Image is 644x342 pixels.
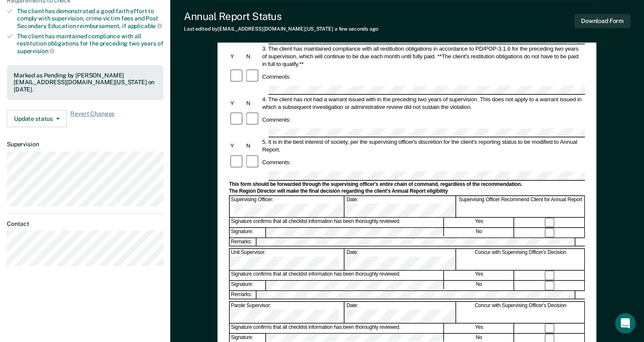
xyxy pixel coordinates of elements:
[444,228,514,237] div: No
[128,23,162,29] span: applicable
[245,99,261,107] div: N
[14,72,157,93] div: Marked as Pending by [PERSON_NAME][EMAIL_ADDRESS][DOMAIN_NAME][US_STATE] on [DATE].
[17,8,163,29] div: The client has demonstrated a good faith effort to comply with supervision, crime victim fees and...
[574,14,630,28] button: Download Form
[444,281,514,291] div: No
[261,138,585,154] div: 5. It is in the best interest of society, per the supervising officer's discretion for the client...
[229,142,245,150] div: Y
[229,53,245,60] div: Y
[345,197,456,217] div: Date:
[17,33,163,54] div: The client has maintained compliance with all restitution obligations for the preceding two years of
[261,45,585,68] div: 3. The client has maintained compliance with all restitution obligations in accordance to PD/POP-...
[7,110,67,127] button: Update status
[230,218,444,227] div: Signature confirms that all checklist information has been thoroughly reviewed.
[457,249,585,270] div: Concur with Supervising Officer's Decision
[229,181,585,188] div: This form should be forwarded through the supervising officer's entire chain of command, regardle...
[230,324,444,333] div: Signature confirms that all checklist information has been thoroughly reviewed.
[457,197,585,217] div: Supervising Officer Recommend Client for Annual Report
[261,95,585,111] div: 4. The client has not had a warrant issued with in the preceding two years of supervision. This d...
[261,116,292,123] div: Comments:
[230,197,345,217] div: Supervising Officer:
[444,218,514,227] div: Yes
[615,313,635,333] div: Open Intercom Messenger
[70,110,114,127] span: Revert Changes
[230,238,257,246] div: Remarks:
[230,291,257,299] div: Remarks:
[7,220,163,228] dt: Contact
[335,26,378,32] span: a few seconds ago
[230,302,345,323] div: Parole Supervisor:
[17,48,54,54] span: supervision
[444,324,514,333] div: Yes
[230,249,345,270] div: Unit Supervisor:
[245,53,261,60] div: N
[457,302,585,323] div: Concur with Supervising Officer's Decision
[345,302,456,323] div: Date:
[230,228,266,237] div: Signature:
[7,141,163,148] dt: Supervision
[261,73,292,80] div: Comments:
[229,99,245,107] div: Y
[229,188,585,195] div: The Region Director will make the final decision regarding the client's Annual Report eligibility
[184,10,378,23] div: Annual Report Status
[261,159,292,166] div: Comments:
[345,249,456,270] div: Date:
[245,142,261,150] div: N
[230,271,444,280] div: Signature confirms that all checklist information has been thoroughly reviewed.
[444,271,514,280] div: Yes
[184,26,378,32] div: Last edited by [EMAIL_ADDRESS][DOMAIN_NAME][US_STATE]
[230,281,266,291] div: Signature:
